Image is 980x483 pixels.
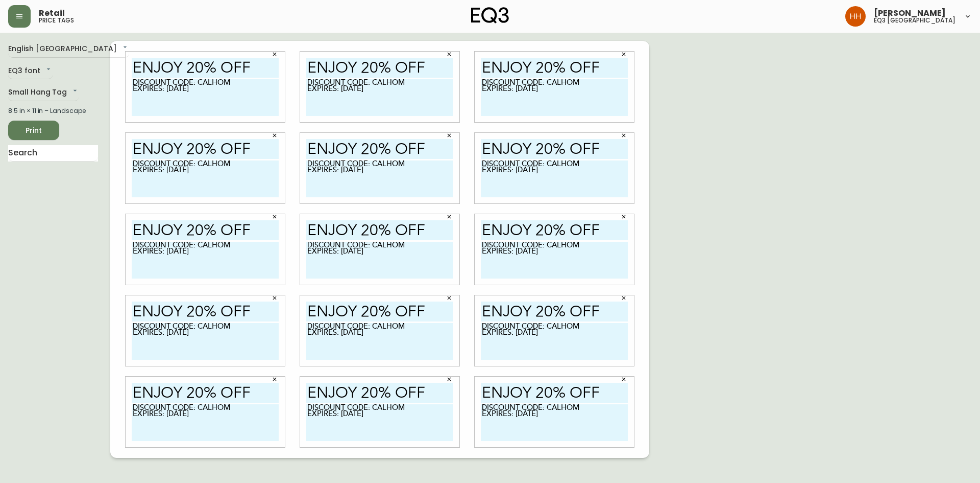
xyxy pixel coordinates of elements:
[845,6,866,27] img: 6b766095664b4c6b511bd6e414aa3971
[481,160,628,197] textarea: DISCOUNT CODE: CALHOM EXPIRES: [DATE]
[16,124,51,137] span: Print
[8,63,53,80] div: EQ3 font
[481,323,628,360] textarea: DISCOUNT CODE: CALHOM EXPIRES: [DATE]
[8,106,98,116] div: 8.5 in × 11 in – Landscape
[306,242,453,279] textarea: DISCOUNT CODE: CALHOM EXPIRES: [DATE]
[481,79,628,116] textarea: DISCOUNT CODE: CALHOM EXPIRES: [DATE]
[874,9,946,17] span: [PERSON_NAME]
[132,242,279,279] textarea: DISCOUNT CODE: CALHOM EXPIRES: [DATE]
[132,323,279,360] textarea: DISCOUNT CODE: CALHOM EXPIRES: [DATE]
[39,9,65,17] span: Retail
[132,404,279,441] textarea: DISCOUNT CODE: CALHOM EXPIRES: [DATE]
[306,323,453,360] textarea: DISCOUNT CODE: CALHOM EXPIRES: [DATE]
[39,17,74,24] h5: price tags
[306,79,453,116] textarea: DISCOUNT CODE: CALHOM EXPIRES: [DATE]
[132,160,279,197] textarea: DISCOUNT CODE: CALHOM EXPIRES: [DATE]
[874,17,955,24] h5: eq3 [GEOGRAPHIC_DATA]
[132,79,279,116] textarea: DISCOUNT CODE: CALHOM EXPIRES: [DATE]
[8,145,98,162] input: Search
[481,404,628,441] textarea: DISCOUNT CODE: CALHOM EXPIRES: [DATE]
[8,41,129,58] div: English [GEOGRAPHIC_DATA]
[481,242,628,279] textarea: DISCOUNT CODE: CALHOM EXPIRES: [DATE]
[471,7,509,24] img: logo
[8,84,79,101] div: Small Hang Tag
[8,121,59,140] button: Print
[306,160,453,197] textarea: DISCOUNT CODE: CALHOM EXPIRES: [DATE]
[306,404,453,441] textarea: DISCOUNT CODE: CALHOM EXPIRES: [DATE]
